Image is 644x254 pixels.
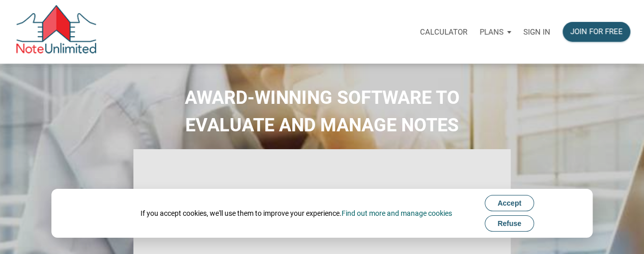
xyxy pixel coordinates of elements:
[141,208,452,218] div: If you accept cookies, we'll use them to improve your experience.
[342,209,452,217] a: Find out more and manage cookies
[414,16,473,48] a: Calculator
[517,16,556,48] a: Sign in
[8,84,636,139] h2: AWARD-WINNING SOFTWARE TO EVALUATE AND MANAGE NOTES
[563,22,630,42] button: Join for free
[485,195,534,211] button: Accept
[523,27,550,37] p: Sign in
[497,199,521,207] span: Accept
[497,219,521,228] span: Refuse
[570,26,623,38] div: Join for free
[473,17,517,47] button: Plans
[485,215,534,232] button: Refuse
[556,16,636,48] a: Join for free
[473,16,517,48] a: Plans
[420,27,467,37] p: Calculator
[480,27,503,37] p: Plans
